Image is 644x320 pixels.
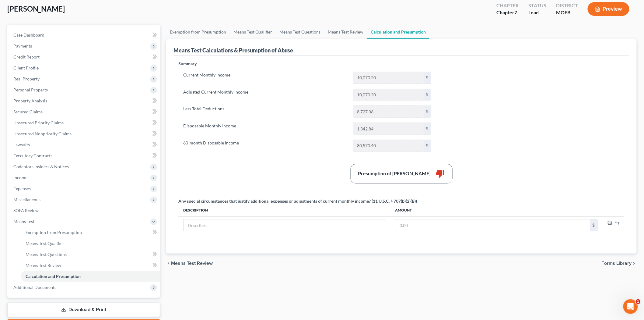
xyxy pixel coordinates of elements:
span: Payments [13,43,32,48]
span: 1 [636,299,641,304]
div: $ [424,72,431,84]
button: Preview [588,2,629,16]
a: Credit Report [9,52,160,62]
input: Describe... [184,219,385,231]
input: 0.00 [395,219,590,231]
input: 0.00 [353,106,424,117]
a: Unsecured Nonpriority Claims [9,128,160,139]
iframe: Intercom live chat [623,299,638,314]
a: Exemption from Presumption [166,25,230,39]
span: Credit Report [13,54,40,59]
span: Lawsuits [13,142,30,147]
label: Adjusted Current Monthly Income [180,89,350,101]
input: 0.00 [353,123,424,134]
span: 7 [514,9,517,15]
span: Unsecured Nonpriority Claims [13,131,72,136]
label: Disposable Monthly Income [180,123,350,135]
a: Calculation and Presumption [21,271,160,282]
span: Income [13,175,27,180]
div: Chapter [496,9,519,16]
span: SOFA Review [13,208,39,213]
span: Additional Documents [13,285,56,290]
a: Unsecured Priority Claims [9,117,160,128]
div: $ [424,89,431,101]
a: Download & Print [7,303,160,317]
button: chevron_left Means Test Review [166,261,213,266]
span: Means Test Review [26,263,61,268]
a: Secured Claims [9,106,160,117]
span: Executory Contracts [13,153,52,158]
span: Means Test Review [171,261,213,266]
a: Lawsuits [9,139,160,150]
div: Means Test Calculations & Presumption of Abuse [173,47,293,54]
span: Client Profile [13,65,39,70]
div: Chapter [496,2,519,9]
div: District [556,2,578,9]
p: Summary [178,61,436,67]
span: Forms Library [602,261,632,266]
i: chevron_right [632,261,637,266]
a: SOFA Review [9,205,160,216]
div: Lead [528,9,546,16]
input: 0.00 [353,72,424,84]
div: Presumption of [PERSON_NAME] [358,170,431,177]
div: $ [590,219,597,231]
span: Codebtors Insiders & Notices [13,164,69,169]
a: Exemption from Presumption [21,227,160,238]
th: Description [178,204,390,216]
button: Forms Library chevron_right [602,261,637,266]
div: $ [424,123,431,134]
span: Means Test [13,219,34,224]
a: Calculation and Presumption [367,25,429,39]
span: Miscellaneous [13,197,40,202]
th: Amount [390,204,603,216]
span: Property Analysis [13,98,47,103]
span: Means Test Questions [26,252,67,257]
a: Means Test Questions [21,249,160,260]
span: Real Property [13,76,40,81]
span: Calculation and Presumption [26,274,81,279]
a: Executory Contracts [9,150,160,161]
a: Means Test Qualifier [21,238,160,249]
span: [PERSON_NAME] [7,4,65,13]
div: $ [424,140,431,151]
label: Current Monthly Income [180,72,350,84]
span: Secured Claims [13,109,43,114]
span: Case Dashboard [13,32,44,37]
div: $ [424,106,431,117]
div: Status [528,2,546,9]
input: 0.00 [353,89,424,101]
a: Means Test Review [21,260,160,271]
a: Case Dashboard [9,30,160,41]
span: Personal Property [13,87,48,92]
i: thumb_down [436,169,445,178]
div: MOEB [556,9,578,16]
a: Means Test Questions [276,25,324,39]
a: Means Test Qualifier [230,25,276,39]
span: Exemption from Presumption [26,230,82,235]
input: 0.00 [353,140,424,151]
label: 60-month Disposable Income [180,140,350,152]
label: Less Total Deductions [180,105,350,118]
span: Expenses [13,186,31,191]
span: Unsecured Priority Claims [13,120,64,125]
a: Property Analysis [9,95,160,106]
a: Means Test Review [324,25,367,39]
div: Any special circumstances that justify additional expenses or adjustments of current monthly inco... [178,198,417,204]
i: chevron_left [166,261,171,266]
span: Means Test Qualifier [26,241,64,246]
